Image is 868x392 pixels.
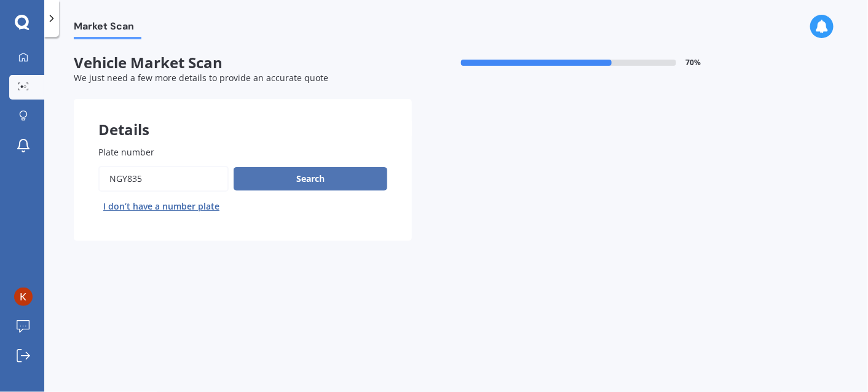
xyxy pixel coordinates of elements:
[234,167,387,190] button: Search
[98,166,229,192] input: Enter plate number
[74,99,412,136] div: Details
[74,72,328,84] span: We just need a few more details to provide an accurate quote
[74,20,141,37] span: Market Scan
[98,197,224,216] button: I don’t have a number plate
[74,54,412,72] span: Vehicle Market Scan
[98,146,154,158] span: Plate number
[14,288,33,306] img: ACg8ocJaTEbO43HJtf9Z_bi8t-mKs_moJQTAFzS5VR-HZphJo4c5rA=s96-c
[686,58,701,67] span: 70 %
